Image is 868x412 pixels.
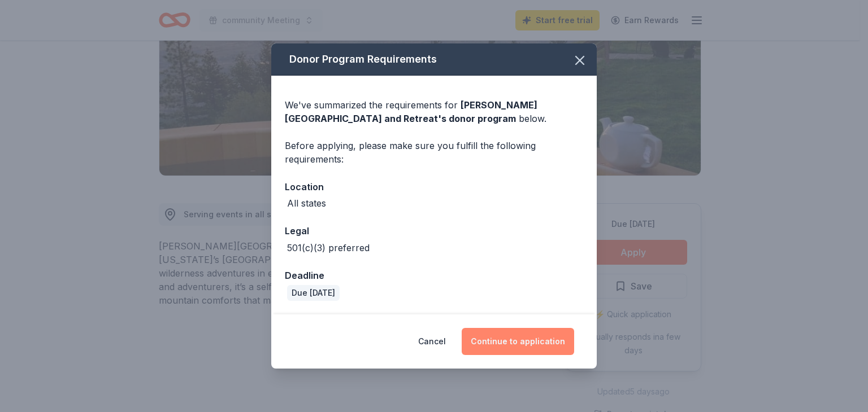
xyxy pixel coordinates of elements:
[285,98,583,125] div: We've summarized the requirements for below.
[285,179,583,194] div: Location
[285,268,583,283] div: Deadline
[418,328,446,355] button: Cancel
[287,196,326,210] div: All states
[287,241,370,255] div: 501(c)(3) preferred
[287,285,340,301] div: Due [DATE]
[285,223,583,238] div: Legal
[462,328,574,355] button: Continue to application
[271,43,597,76] div: Donor Program Requirements
[285,139,583,166] div: Before applying, please make sure you fulfill the following requirements:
